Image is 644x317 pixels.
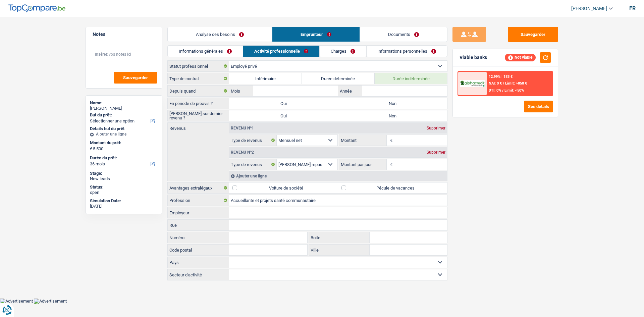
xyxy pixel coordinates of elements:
span: Limit: <50% [504,88,524,93]
h5: Notes [93,32,155,37]
div: Viable banks [460,55,487,60]
div: Revenu nº1 [229,126,256,130]
label: Pécule de vacances [338,182,447,193]
span: € [387,159,394,170]
label: Durée déterminée [302,73,375,84]
span: [PERSON_NAME] [571,6,607,11]
label: Durée du prêt: [90,155,157,161]
label: Secteur d'activité [168,269,229,280]
a: Informations générales [168,46,243,57]
div: Simulation Date: [90,198,158,204]
div: Status: [90,184,158,190]
label: Numéro [168,232,229,243]
label: Pays [168,257,229,268]
a: Charges [320,46,366,57]
a: Activité professionnelle [243,46,319,57]
label: Employeur [168,207,229,218]
label: Voiture de société [229,182,338,193]
div: Supprimer [425,126,447,130]
span: DTI: 0% [489,88,501,93]
span: € [90,146,92,152]
label: En période de préavis ? [168,98,229,109]
label: Profession [168,195,229,206]
div: Revenu nº2 [229,150,256,154]
label: Année [338,86,362,96]
div: Détails but du prêt [90,126,158,131]
label: Montant par jour [339,159,387,170]
a: Analyse des besoins [168,27,272,42]
div: New leads [90,176,158,181]
div: [PERSON_NAME] [90,106,158,111]
span: NAI: 0 € [489,81,502,86]
label: Type de revenus [229,135,277,146]
label: Non [338,98,447,109]
img: AlphaCredit [460,80,485,88]
label: Depuis quand [168,86,229,96]
button: Sauvegarder [114,72,157,84]
label: Revenus [168,123,229,130]
button: Sauvegarder [508,27,558,42]
label: Oui [229,98,338,109]
span: Sauvegarder [123,75,148,80]
div: fr [629,5,636,11]
label: Oui [229,110,338,121]
img: Advertisement [34,299,67,304]
img: TopCompare Logo [8,4,65,12]
div: Supprimer [425,150,447,154]
a: Emprunteur [272,27,360,42]
a: Documents [360,27,447,42]
div: open [90,190,158,195]
a: [PERSON_NAME] [566,3,613,14]
div: Stage: [90,171,158,176]
label: Durée indéterminée [375,73,447,84]
a: Informations personnelles [367,46,447,57]
label: Type de revenus [229,159,277,170]
div: Ajouter une ligne [229,171,447,181]
label: Code postal [168,245,229,255]
label: Avantages extralégaux [168,182,229,193]
span: / [502,88,503,93]
label: Type de contrat [168,73,229,84]
div: [DATE] [90,204,158,209]
input: MM [253,86,338,96]
label: Intérimaire [229,73,302,84]
label: Statut professionnel [168,61,229,71]
label: Rue [168,220,229,230]
div: Ajouter une ligne [90,132,158,137]
label: [PERSON_NAME] sur dernier revenu ? [168,110,229,121]
span: / [503,81,504,86]
label: Boite [309,232,370,243]
span: Limit: >850 € [505,81,527,86]
label: Mois [229,86,253,96]
div: Name: [90,100,158,106]
button: See details [524,101,553,112]
label: Montant du prêt: [90,140,157,146]
label: Non [338,110,447,121]
input: AAAA [362,86,447,96]
label: But du prêt: [90,112,157,118]
label: Montant [339,135,387,146]
label: Ville [309,245,370,255]
div: Not viable [505,54,536,61]
span: € [387,135,394,146]
div: 12.99% | 183 € [489,74,513,79]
